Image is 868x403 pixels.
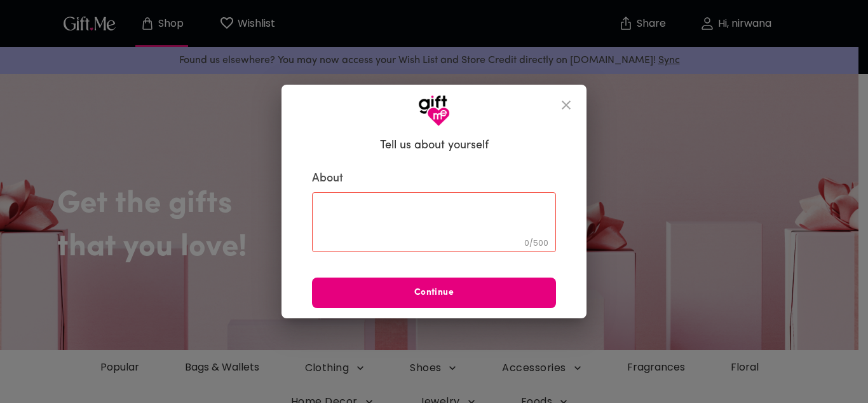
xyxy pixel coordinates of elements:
button: Continue [312,278,556,308]
button: close [551,90,581,120]
h6: Tell us about yourself [380,138,489,153]
label: About [312,171,556,187]
img: GiftMe Logo [418,95,450,127]
span: Continue [312,286,556,300]
span: 0 / 500 [524,237,548,248]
